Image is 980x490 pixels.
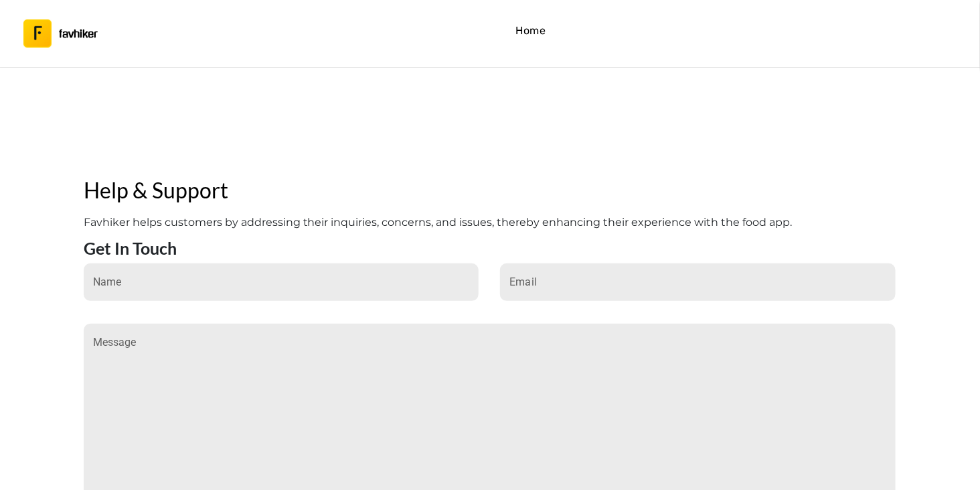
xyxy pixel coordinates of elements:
[59,29,98,39] h3: favhiker
[84,212,896,233] h2: Favhiker helps customers by addressing their inquiries, concerns, and issues, thereby enhancing t...
[84,173,896,207] h1: Help & Support
[516,22,546,40] h4: Home
[509,18,552,49] button: Home
[84,238,177,258] h3: Get In Touch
